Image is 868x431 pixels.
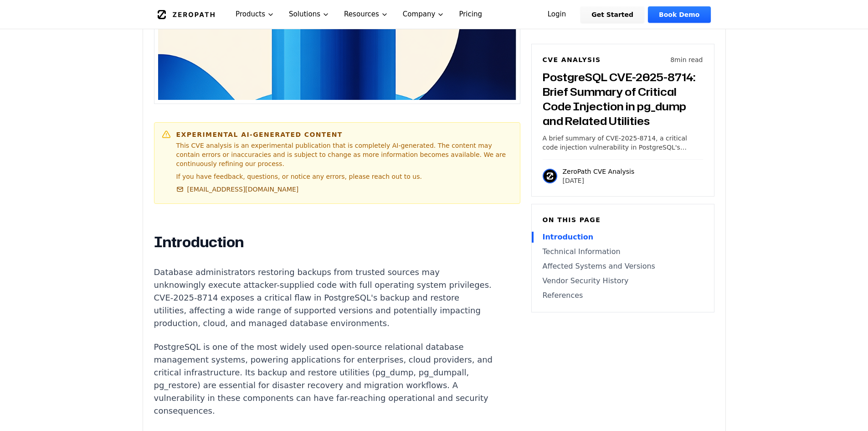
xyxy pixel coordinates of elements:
p: ZeroPath CVE Analysis [563,167,635,176]
img: ZeroPath CVE Analysis [543,169,557,183]
a: Book Demo [648,6,710,23]
p: A brief summary of CVE-2025-8714, a critical code injection vulnerability in PostgreSQL's pg_dump... [543,134,703,152]
h6: CVE Analysis [543,55,601,64]
p: Database administrators restoring backups from trusted sources may unknowingly execute attacker-s... [154,266,493,330]
a: References [543,290,703,301]
h6: Experimental AI-Generated Content [176,130,513,139]
a: Introduction [543,232,703,243]
h2: Introduction [154,233,493,251]
a: Vendor Security History [543,275,703,286]
a: Login [537,6,577,23]
p: If you have feedback, questions, or notice any errors, please reach out to us. [176,172,513,181]
a: Technical Information [543,246,703,257]
h3: PostgreSQL CVE-2025-8714: Brief Summary of Critical Code Injection in pg_dump and Related Utilities [543,70,703,128]
a: Affected Systems and Versions [543,261,703,272]
a: [EMAIL_ADDRESS][DOMAIN_NAME] [176,185,299,194]
p: [DATE] [563,176,635,185]
a: Get Started [580,6,644,23]
p: PostgreSQL is one of the most widely used open-source relational database management systems, pow... [154,341,493,417]
p: 8 min read [670,55,703,64]
p: This CVE analysis is an experimental publication that is completely AI-generated. The content may... [176,141,513,168]
h6: On this page [543,215,703,224]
